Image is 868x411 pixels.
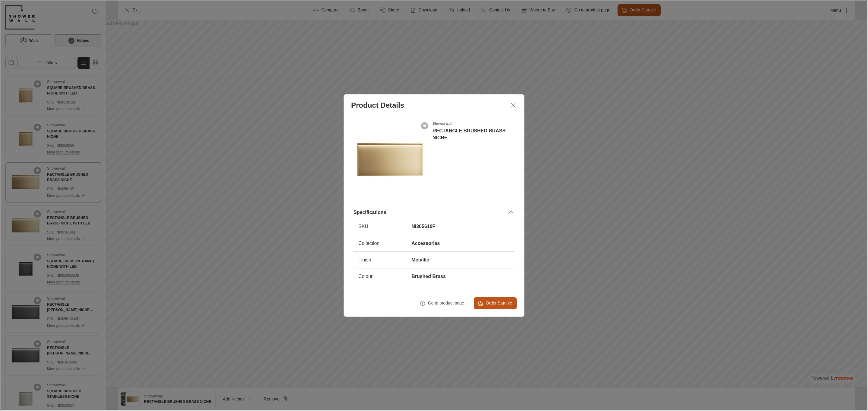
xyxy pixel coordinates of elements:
button: Order Sample [473,297,516,309]
h6: Metallic [411,256,509,263]
h6: Brushed Brass [411,273,509,279]
h6: RECTANGLE BRUSHED BRASS NICHE [432,127,516,141]
div: Specifications [353,209,507,215]
p: Colour [358,273,401,279]
img: RECTANGLE BRUSHED BRASS NICHE. Link opens in a new window. [351,120,429,199]
button: Add RECTANGLE BRUSHED BRASS NICHE to favorites [420,122,428,129]
p: SKU [358,223,401,229]
h6: NI305610F [411,223,509,229]
p: Order Sample [485,300,511,306]
button: Go to product page [415,297,468,309]
p: Collection [358,239,401,246]
p: Finish [358,256,401,263]
label: Product Details [351,100,404,109]
h6: Showerwall [432,120,516,126]
p: Go to product page [427,300,464,306]
div: Specifications [351,206,516,218]
button: Close dialog [507,99,519,111]
h6: Accessories [411,239,509,246]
